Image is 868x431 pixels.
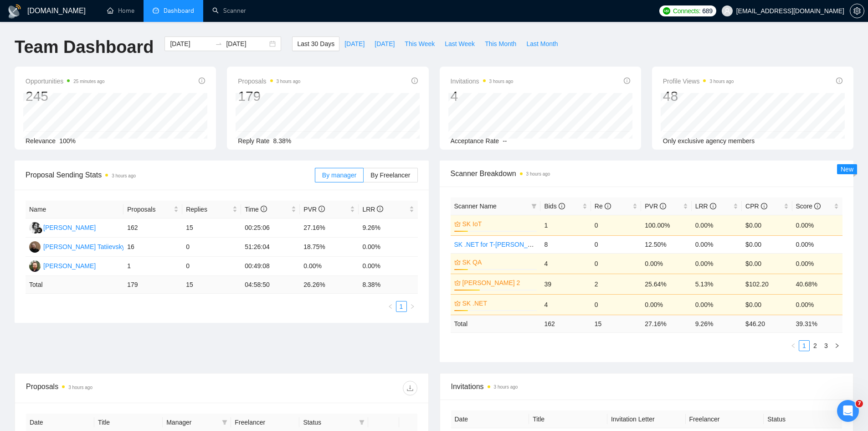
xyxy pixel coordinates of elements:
[821,341,831,351] a: 3
[710,203,716,209] span: info-circle
[742,253,792,274] td: $0.00
[821,340,832,351] li: 3
[850,7,864,15] span: setting
[36,227,42,234] img: gigradar-bm.png
[544,203,565,210] span: Bids
[591,315,641,332] td: 15
[300,257,359,276] td: 0.00%
[123,201,182,218] th: Proposals
[261,206,267,212] span: info-circle
[761,203,767,209] span: info-circle
[595,203,611,210] span: Re
[29,241,41,253] img: DT
[212,7,246,15] a: searchScanner
[297,39,334,49] span: Last 30 Days
[832,340,842,351] button: right
[788,340,799,351] li: Previous Page
[591,294,641,315] td: 0
[445,39,475,49] span: Last Week
[454,300,461,306] span: crown
[29,223,96,231] a: GB[PERSON_NAME]
[357,415,366,429] span: filter
[377,206,383,212] span: info-circle
[370,36,400,51] button: [DATE]
[454,280,461,286] span: crown
[375,39,395,49] span: [DATE]
[605,203,611,209] span: info-circle
[26,169,315,181] span: Proposal Sending Stats
[607,410,686,428] th: Invitation Letter
[799,341,809,351] a: 1
[641,274,691,294] td: 25.64%
[403,384,417,392] span: download
[850,4,864,18] button: setting
[451,88,514,105] div: 4
[624,78,630,84] span: info-circle
[411,78,418,84] span: info-circle
[702,6,712,16] span: 689
[663,7,670,15] img: upwork-logo.png
[245,206,267,213] span: Time
[799,340,810,351] li: 1
[529,410,607,428] th: Title
[241,238,300,257] td: 51:26:04
[686,410,764,428] th: Freelancer
[182,218,241,238] td: 15
[485,39,516,49] span: This Month
[362,206,383,213] span: LRR
[43,242,127,252] div: [PERSON_NAME] Tatiievskyi
[322,171,356,179] span: By manager
[407,301,418,312] button: right
[273,137,292,145] span: 8.38%
[403,381,417,395] button: download
[123,218,182,238] td: 162
[540,235,591,253] td: 8
[462,219,535,229] a: SK IoT
[451,168,843,179] span: Scanner Breakdown
[451,137,499,145] span: Acceptance Rate
[709,79,734,84] time: 3 hours ago
[692,315,742,332] td: 9.26 %
[834,343,840,348] span: right
[300,218,359,238] td: 27.16%
[792,215,842,235] td: 0.00%
[540,215,591,235] td: 1
[792,315,842,332] td: 39.31 %
[591,274,641,294] td: 2
[742,294,792,315] td: $0.00
[814,203,821,209] span: info-circle
[407,301,418,312] li: Next Page
[26,76,105,87] span: Opportunities
[123,276,182,294] td: 179
[26,381,221,395] div: Proposals
[112,173,136,178] time: 3 hours ago
[742,215,792,235] td: $0.00
[440,36,480,51] button: Last Week
[29,260,41,272] img: SK
[123,257,182,276] td: 1
[292,36,339,51] button: Last 30 Days
[526,171,550,177] time: 3 hours ago
[841,166,853,173] span: New
[788,340,799,351] button: left
[692,294,742,315] td: 0.00%
[692,215,742,235] td: 0.00%
[451,410,529,428] th: Date
[641,235,691,253] td: 12.50%
[359,420,365,425] span: filter
[29,243,127,250] a: DT[PERSON_NAME] Tatiievskyi
[238,76,300,87] span: Proposals
[503,137,507,145] span: --
[591,235,641,253] td: 0
[526,39,558,49] span: Last Month
[454,259,461,265] span: crown
[742,315,792,332] td: $ 46.20
[540,274,591,294] td: 39
[673,6,700,16] span: Connects:
[695,203,716,210] span: LRR
[764,410,842,428] th: Status
[241,257,300,276] td: 00:49:08
[540,315,591,332] td: 162
[318,206,325,212] span: info-circle
[388,304,393,309] span: left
